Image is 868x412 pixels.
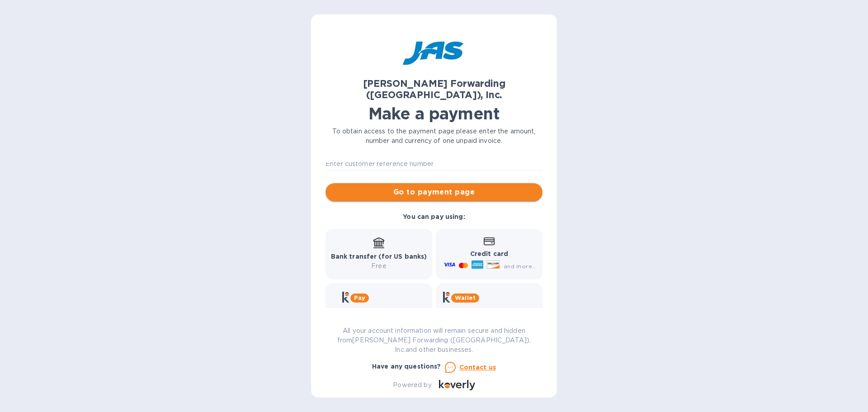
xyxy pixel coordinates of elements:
b: Wallet [455,294,476,301]
b: Instant transfers via Wallet [443,307,535,314]
u: Contact us [459,364,496,371]
span: Go to payment page [333,187,535,198]
b: Credit card [470,250,508,257]
p: To obtain access to the payment page please enter the amount, number and currency of one unpaid i... [325,127,542,146]
span: and more... [504,263,537,270]
input: Enter customer reference number [325,157,542,170]
p: Powered by [393,380,431,390]
button: Go to payment page [325,183,542,201]
b: Get more time to pay [342,307,416,314]
p: Free [331,261,427,271]
b: Bank transfer (for US banks) [331,253,427,260]
b: Pay [354,294,365,301]
b: Have any questions? [372,363,441,370]
b: [PERSON_NAME] Forwarding ([GEOGRAPHIC_DATA]), Inc. [363,78,505,100]
p: All your account information will remain secure and hidden from [PERSON_NAME] Forwarding ([GEOGRA... [325,326,542,355]
b: You can pay using: [403,213,465,220]
h1: Make a payment [325,104,542,123]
